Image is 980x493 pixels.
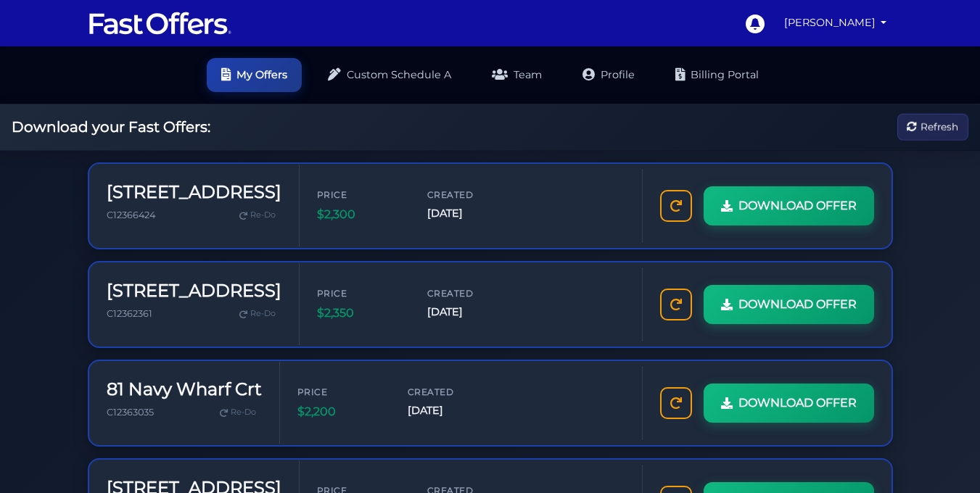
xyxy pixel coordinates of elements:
span: $2,300 [317,205,404,224]
span: Price [317,286,404,300]
span: [DATE] [408,402,495,419]
span: $2,350 [317,304,404,323]
a: [PERSON_NAME] [778,9,893,37]
a: Re-Do [234,206,281,225]
span: DOWNLOAD OFFER [738,196,857,215]
a: Team [477,58,556,92]
h3: 81 Navy Wharf Crt [107,379,262,400]
span: [DATE] [427,205,514,222]
span: C12362361 [107,308,152,319]
span: Price [297,385,384,399]
a: Billing Portal [661,58,773,92]
span: $2,200 [297,402,384,421]
button: Refresh [897,114,968,141]
span: Refresh [921,119,958,135]
h2: Download your Fast Offers: [12,118,210,136]
a: DOWNLOAD OFFER [704,285,874,324]
span: C12366424 [107,210,155,220]
a: My Offers [207,58,302,92]
a: Profile [568,58,649,92]
span: [DATE] [427,304,514,320]
a: DOWNLOAD OFFER [704,186,874,225]
span: Created [427,188,514,202]
a: Custom Schedule A [313,58,466,92]
span: C12363035 [107,407,154,418]
a: DOWNLOAD OFFER [704,384,874,423]
a: Re-Do [214,403,262,422]
span: Price [317,188,404,202]
span: DOWNLOAD OFFER [738,394,857,413]
a: Re-Do [234,304,281,323]
h3: [STREET_ADDRESS] [107,182,281,203]
h3: [STREET_ADDRESS] [107,281,281,302]
span: Re-Do [250,307,276,320]
span: Re-Do [231,406,256,419]
span: Re-Do [250,209,276,222]
span: Created [427,286,514,300]
span: DOWNLOAD OFFER [738,295,857,314]
span: Created [408,385,495,399]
